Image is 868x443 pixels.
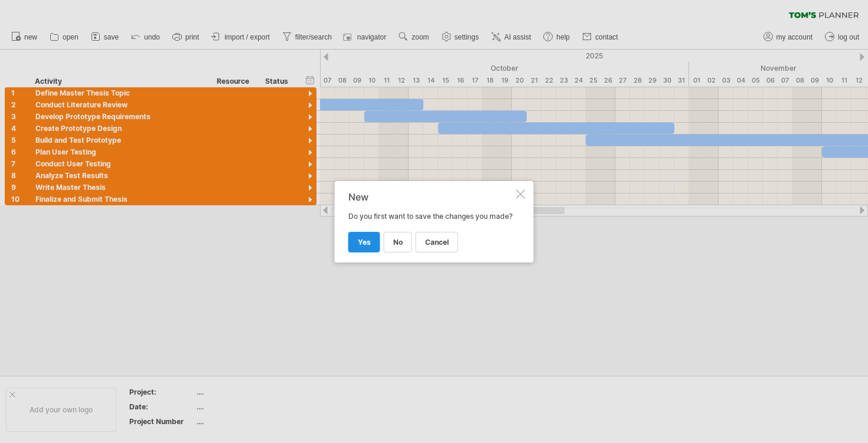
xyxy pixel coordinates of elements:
div: Do you first want to save the changes you made? [348,192,514,252]
a: yes [348,232,380,252]
a: no [384,232,412,252]
span: yes [358,238,371,247]
div: New [348,192,514,202]
span: no [393,238,403,247]
span: cancel [425,238,449,247]
a: cancel [416,232,458,252]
